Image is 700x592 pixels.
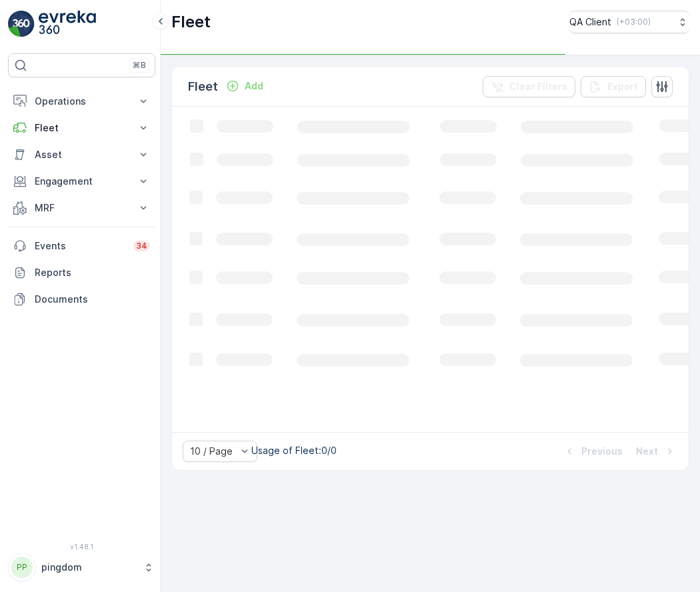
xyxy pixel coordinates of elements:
[8,286,155,313] a: Documents
[251,444,337,457] p: Usage of Fleet : 0/0
[561,443,624,459] button: Previous
[35,121,129,135] p: Fleet
[8,115,155,141] button: Fleet
[221,78,269,94] button: Add
[581,445,623,458] p: Previous
[8,168,155,195] button: Engagement
[8,141,155,168] button: Asset
[8,88,155,115] button: Operations
[35,148,129,161] p: Asset
[8,543,155,551] span: v 1.48.1
[35,266,150,279] p: Reports
[35,239,125,253] p: Events
[607,80,638,93] p: Export
[617,17,651,27] p: ( +03:00 )
[636,445,658,458] p: Next
[171,11,211,33] p: Fleet
[509,80,567,93] p: Clear Filters
[8,259,155,286] a: Reports
[8,553,155,581] button: PPpingdom
[188,77,218,96] p: Fleet
[8,233,155,259] a: Events34
[569,15,611,29] p: QA Client
[635,443,678,459] button: Next
[35,95,129,108] p: Operations
[136,241,147,251] p: 34
[8,195,155,221] button: MRF
[245,79,263,93] p: Add
[8,11,35,37] img: logo
[35,201,129,215] p: MRF
[483,76,575,97] button: Clear Filters
[581,76,646,97] button: Export
[569,11,689,33] button: QA Client(+03:00)
[41,561,137,574] p: pingdom
[39,11,96,37] img: logo_light-DOdMpM7g.png
[11,557,33,578] div: PP
[35,293,150,306] p: Documents
[35,175,129,188] p: Engagement
[133,60,146,71] p: ⌘B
